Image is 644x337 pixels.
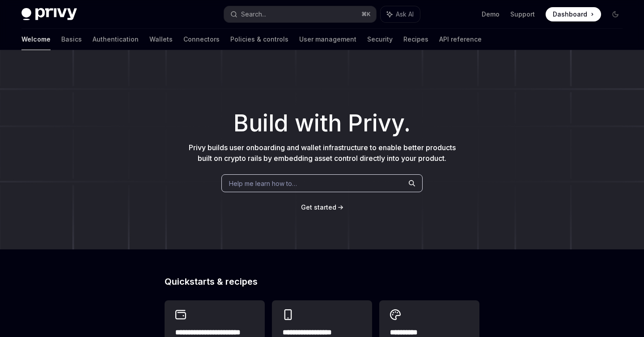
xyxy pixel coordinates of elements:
[224,6,376,22] button: Search...⌘K
[301,203,336,211] span: Get started
[183,29,220,50] a: Connectors
[381,6,420,22] button: Ask AI
[608,7,623,21] button: Toggle dark mode
[149,29,173,50] a: Wallets
[482,10,500,19] a: Demo
[439,29,482,50] a: API reference
[93,29,139,50] a: Authentication
[396,10,414,19] span: Ask AI
[230,29,288,50] a: Policies & controls
[233,115,411,131] span: Build with Privy.
[553,10,587,19] span: Dashboard
[165,277,258,286] span: Quickstarts & recipes
[546,7,601,21] a: Dashboard
[510,10,535,19] a: Support
[301,203,336,212] a: Get started
[21,29,51,50] a: Welcome
[229,179,297,188] span: Help me learn how to…
[21,8,77,21] img: dark logo
[189,143,456,163] span: Privy builds user onboarding and wallet infrastructure to enable better products built on crypto ...
[403,29,428,50] a: Recipes
[299,29,356,50] a: User management
[61,29,82,50] a: Basics
[367,29,393,50] a: Security
[361,11,371,18] span: ⌘ K
[241,9,266,20] div: Search...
